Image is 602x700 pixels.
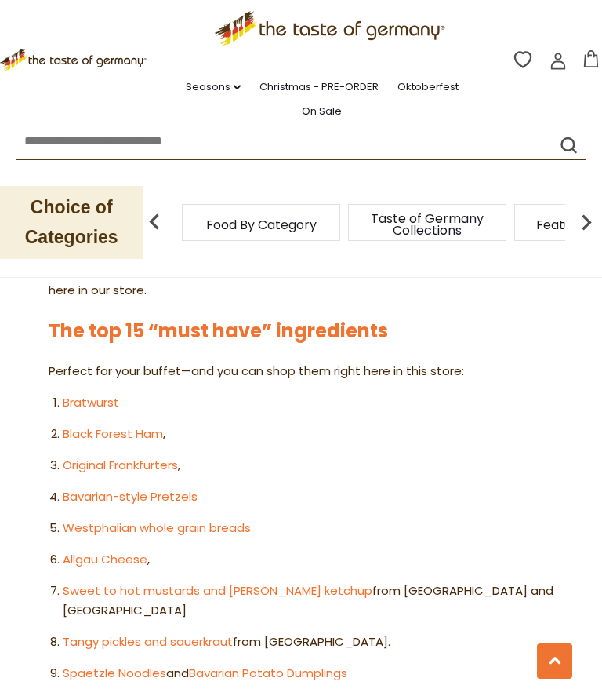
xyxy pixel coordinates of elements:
[259,78,379,96] a: Christmas - PRE-ORDER
[63,456,553,476] li: ,
[63,394,119,410] a: Bratwurst
[364,213,490,236] a: Taste of Germany Collections
[63,664,553,684] li: and
[63,633,233,650] a: Tangy pickles and sauerkraut
[189,665,347,681] a: Bavarian Potato Dumplings
[397,78,459,96] a: Oktoberfest
[63,457,178,473] a: Original Frankfurters
[63,551,147,567] a: Allgau Cheese
[63,425,163,442] a: Black Forest Ham
[63,582,553,621] li: from [GEOGRAPHIC_DATA] and [GEOGRAPHIC_DATA]
[63,520,251,536] a: Westphalian whole grain breads
[206,219,317,231] a: Food By Category
[63,488,198,505] a: Bavarian-style Pretzels
[49,318,388,344] a: The top 15 “must have” ingredients
[302,103,342,120] a: On Sale
[63,582,372,599] a: Sweet to hot mustards and [PERSON_NAME] ketchup
[49,362,554,381] p: Perfect for your buffet—and you can shop them right here in this store:
[63,550,553,570] li: ,
[63,425,553,444] li: ,
[571,206,602,238] img: next arrow
[139,206,170,238] img: previous arrow
[186,78,241,96] a: Seasons
[63,633,553,652] li: from [GEOGRAPHIC_DATA].
[63,665,166,681] a: Spaetzle Noodles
